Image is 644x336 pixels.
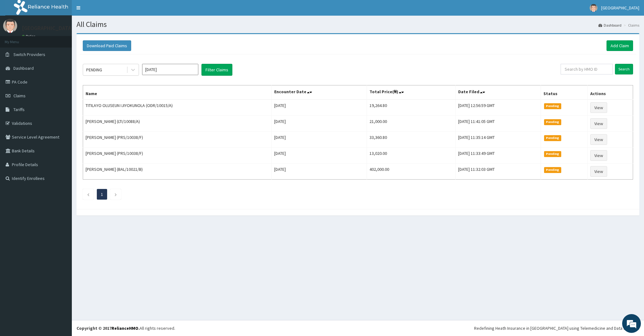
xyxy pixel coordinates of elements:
[622,23,639,28] li: Claims
[83,99,272,116] td: TITILAYO OLUSEUN IJIYOKUNOLA (ODR/10015/A)
[77,325,140,331] strong: Copyright © 2017 .
[455,148,541,164] td: [DATE] 11:33:49 GMT
[455,99,541,116] td: [DATE] 12:56:59 GMT
[83,85,272,100] th: Name
[271,99,367,116] td: [DATE]
[72,320,644,336] footer: All rights reserved.
[271,85,367,100] th: Encounter Date
[455,164,541,180] td: [DATE] 11:32:03 GMT
[83,116,272,132] td: [PERSON_NAME] (LTI/10088/A)
[541,85,588,100] th: Status
[367,148,455,164] td: 13,020.00
[22,25,73,31] p: [GEOGRAPHIC_DATA]
[271,148,367,164] td: [DATE]
[561,64,613,74] input: Search by HMO ID
[83,40,131,51] button: Download Paid Claims
[367,116,455,132] td: 21,000.00
[271,132,367,148] td: [DATE]
[13,65,34,71] span: Dashboard
[367,132,455,148] td: 33,360.80
[544,103,561,109] span: Pending
[22,34,37,38] a: Online
[615,64,633,74] input: Search
[455,132,541,148] td: [DATE] 11:35:14 GMT
[13,52,45,57] span: Switch Providers
[590,166,607,177] a: View
[590,150,607,161] a: View
[201,64,232,76] button: Filter Claims
[86,67,102,73] div: PENDING
[77,20,639,28] h1: All Claims
[83,148,272,164] td: [PERSON_NAME] (PRS/10038/F)
[590,118,607,129] a: View
[271,116,367,132] td: [DATE]
[367,85,455,100] th: Total Price(₦)
[544,119,561,125] span: Pending
[598,23,622,28] a: Dashboard
[142,64,198,75] input: Select Month and Year
[455,85,541,100] th: Date Filed
[607,40,633,51] a: Add Claim
[83,132,272,148] td: [PERSON_NAME] (PRS/10038/F)
[101,191,103,197] a: Page 1 is your current page
[83,164,272,180] td: [PERSON_NAME] (BAL/10021/B)
[544,167,561,173] span: Pending
[3,19,17,33] img: User Image
[367,99,455,116] td: 19,264.80
[367,164,455,180] td: 402,000.00
[474,325,639,331] div: Redefining Heath Insurance in [GEOGRAPHIC_DATA] using Telemedicine and Data Science!
[588,85,633,100] th: Actions
[13,107,25,112] span: Tariffs
[87,191,90,197] a: Previous page
[455,116,541,132] td: [DATE] 11:41:05 GMT
[114,191,117,197] a: Next page
[544,151,561,157] span: Pending
[544,135,561,141] span: Pending
[601,5,639,11] span: [GEOGRAPHIC_DATA]
[111,325,138,331] a: RelianceHMO
[590,4,597,12] img: User Image
[590,102,607,113] a: View
[13,93,26,99] span: Claims
[590,134,607,145] a: View
[271,164,367,180] td: [DATE]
